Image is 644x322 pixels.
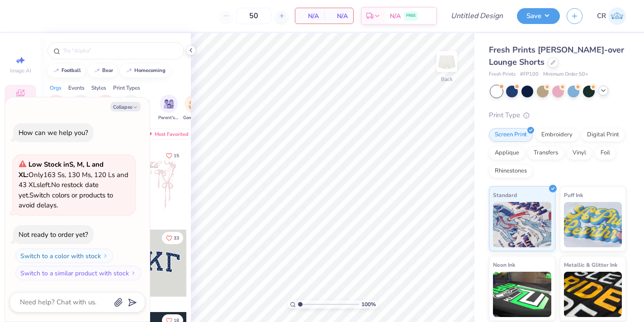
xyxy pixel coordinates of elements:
span: N/A [301,11,319,21]
button: Switch to a similar product with stock [15,266,141,280]
span: FREE [406,13,416,19]
span: N/A [330,11,348,21]
img: Switch to a similar product with stock [131,270,136,276]
span: CR [597,11,606,21]
div: bear [102,68,113,73]
span: # FP100 [520,71,539,78]
div: Screen Print [489,128,533,142]
div: Print Type [489,110,626,120]
button: Save [517,8,560,24]
button: filter button [47,95,65,121]
input: Try "Alpha" [62,46,178,55]
div: Styles [91,84,106,92]
a: CR [597,7,626,25]
span: 100 % [361,300,376,308]
button: filter button [158,95,179,121]
span: Parent's Weekend [158,115,179,121]
img: Switch to a color with stock [103,253,108,259]
img: Puff Ink [564,202,622,247]
div: Digital Print [581,128,625,142]
div: Orgs [50,84,62,92]
img: trend_line.gif [125,68,133,73]
img: trend_line.gif [52,68,60,73]
div: How can we help you? [19,128,88,137]
span: Neon Ink [493,260,515,269]
div: filter for Club [97,95,115,121]
span: Only 163 Ss, 130 Ms, 120 Ls and 43 XLs left. Switch colors or products to avoid delays. [19,160,128,210]
button: Switch to a color with stock [15,249,113,263]
div: Rhinestones [489,164,533,178]
img: Cambry Rutherford [608,7,626,25]
span: Fresh Prints [PERSON_NAME]-over Lounge Shorts [489,44,624,67]
button: filter button [183,95,204,121]
button: football [47,64,85,77]
div: Vinyl [567,146,592,160]
div: Print Types [113,84,140,92]
span: Standard [493,190,517,200]
span: Fresh Prints [489,71,516,78]
div: Applique [489,146,525,160]
button: filter button [97,95,115,121]
div: filter for Game Day [183,95,204,121]
button: Like [162,232,183,244]
span: Minimum Order: 50 + [543,71,588,78]
button: homecoming [120,64,170,77]
button: filter button [71,95,91,121]
div: filter for Parent's Weekend [158,95,179,121]
div: filter for Sorority [47,95,65,121]
div: filter for Sports [122,95,140,121]
div: football [62,68,81,73]
div: Foil [595,146,616,160]
div: Events [68,84,85,92]
div: Transfers [528,146,564,160]
span: Game Day [183,115,204,121]
img: trend_line.gif [93,68,100,73]
span: Metallic & Glitter Ink [564,260,617,269]
span: No restock date yet. [19,180,99,200]
div: Embroidery [535,128,578,142]
button: filter button [122,95,140,121]
div: Not ready to order yet? [19,230,88,239]
img: Parent's Weekend Image [164,99,174,109]
img: Game Day Image [189,99,199,109]
strong: Low Stock in S, M, L and XL : [19,160,104,179]
input: Untitled Design [444,7,510,25]
div: Most Favorited [142,129,193,139]
span: Image AI [10,67,31,74]
div: homecoming [134,68,166,73]
span: N/A [390,11,401,21]
button: bear [88,64,117,77]
button: Like [162,149,183,162]
span: Puff Ink [564,190,583,200]
img: Standard [493,202,551,247]
span: 15 [174,154,179,158]
img: Neon Ink [493,272,551,317]
input: – – [236,8,271,24]
button: Collapse [110,102,141,111]
div: filter for Fraternity [71,95,91,121]
img: Metallic & Glitter Ink [564,272,622,317]
div: Back [441,75,453,83]
img: Back [438,53,456,71]
span: 33 [174,236,179,240]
